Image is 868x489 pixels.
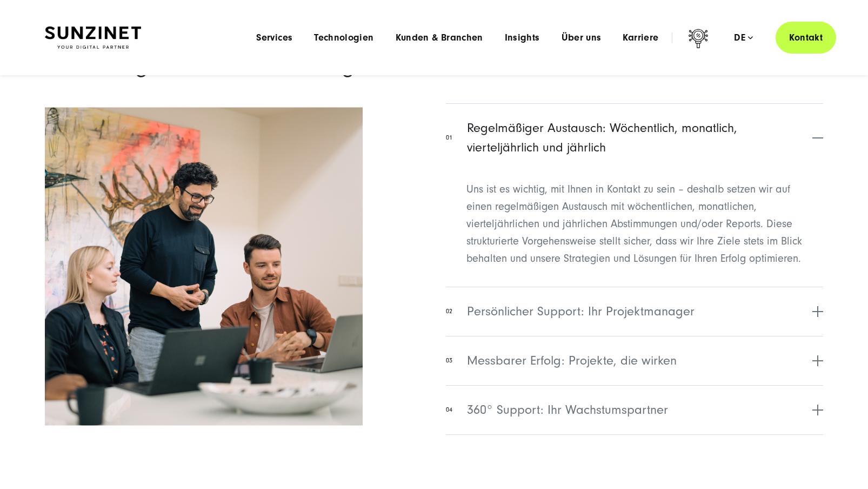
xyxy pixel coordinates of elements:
[446,356,452,366] span: 03
[446,103,823,172] button: 01Regelmäßiger Austausch: Wöchentlich, monatlich, vierteljährlich und jährlich
[446,385,823,434] button: 04360° Support: Ihr Wachstumspartner
[256,32,292,43] a: Services
[446,336,823,385] button: 03Messbarer Erfolg: Projekte, die wirken
[467,400,668,420] span: 360° Support: Ihr Wachstumspartner
[446,133,452,143] span: 01
[734,32,753,43] div: de
[467,351,677,371] span: Messbarer Erfolg: Projekte, die wirken
[446,287,823,336] button: 02Persönlicher Support: Ihr Projektmanager
[505,32,540,43] a: Insights
[446,405,452,415] span: 04
[396,32,483,43] a: Kunden & Branchen
[45,27,141,49] img: SUNZINET Full Service Digital Agentur
[314,32,373,43] a: Technologien
[467,302,695,321] span: Persönlicher Support: Ihr Projektmanager
[45,55,823,76] h2: Unser Vorgehen kurz zusammengefasst
[466,181,803,267] p: Uns ist es wichtig, mit Ihnen in Kontakt zu sein – deshalb setzen wir auf einen regelmäßigen Aust...
[45,107,363,426] img: Drei Personen tauschen sich in Meeting aus
[446,307,452,316] span: 02
[562,32,602,43] a: Über uns
[467,118,810,157] span: Regelmäßiger Austausch: Wöchentlich, monatlich, vierteljährlich und jährlich
[776,22,836,54] a: Kontakt
[623,32,658,43] a: Karriere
